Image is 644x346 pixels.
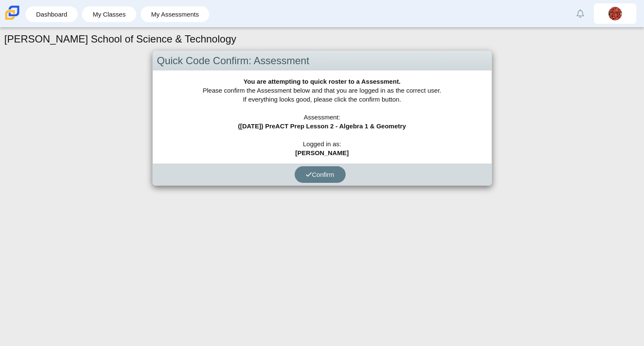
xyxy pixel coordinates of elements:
[86,6,132,22] a: My Classes
[243,78,400,85] b: You are attempting to quick roster to a Assessment.
[295,166,346,183] button: Confirm
[295,149,349,156] b: [PERSON_NAME]
[571,4,590,23] a: Alerts
[3,4,21,22] img: Carmen School of Science & Technology
[153,51,492,71] div: Quick Code Confirm: Assessment
[30,6,73,22] a: Dashboard
[238,122,406,130] b: ([DATE]) PreACT Prep Lesson 2 - Algebra 1 & Geometry
[306,171,335,178] span: Confirm
[3,16,21,23] a: Carmen School of Science & Technology
[4,32,236,46] h1: [PERSON_NAME] School of Science & Technology
[153,71,492,164] div: Please confirm the Assessment below and that you are logged in as the correct user. If everything...
[608,7,622,20] img: dasia.hillard.8gncUz
[145,6,205,22] a: My Assessments
[594,3,636,24] a: dasia.hillard.8gncUz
